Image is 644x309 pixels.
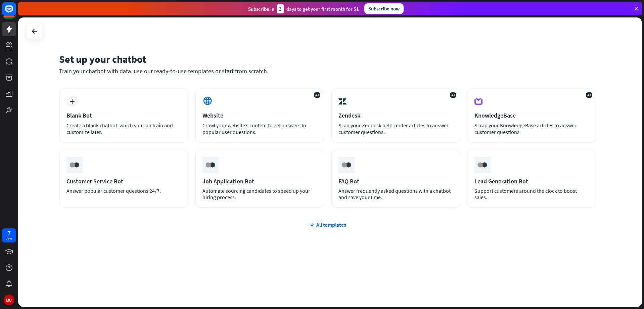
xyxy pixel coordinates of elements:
[364,3,404,14] div: Subscribe now
[2,228,16,242] a: 7 days
[277,4,284,13] div: 3
[7,230,11,236] div: 7
[4,295,14,305] div: ВС
[6,236,12,241] div: days
[248,4,359,13] div: Subscribe in days to get your first month for $1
